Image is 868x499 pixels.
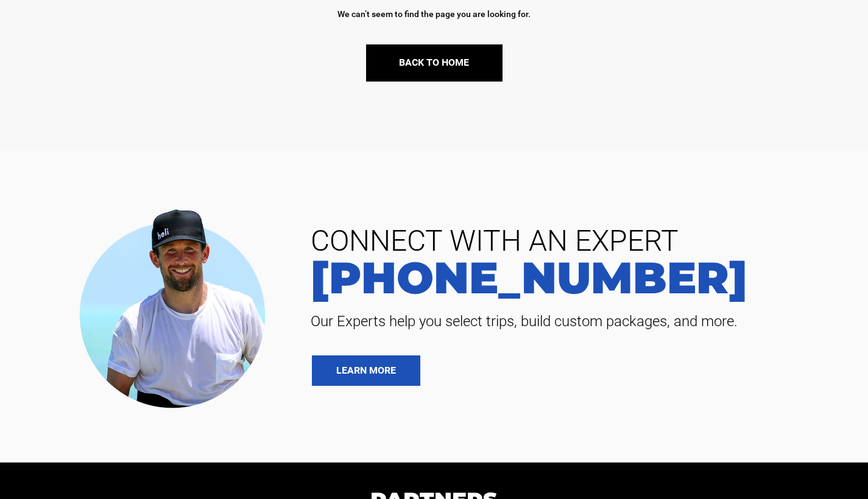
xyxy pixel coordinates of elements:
[302,226,850,256] span: CONNECT WITH AN EXPERT
[312,355,420,386] a: LEARN MORE
[9,8,859,20] div: We can’t seem to find the page you are looking for.
[302,312,850,331] span: Our Experts help you select trips, build custom packages, and more.
[366,44,503,82] a: BACK TO HOME
[302,256,850,299] a: [PHONE_NUMBER]
[70,199,283,414] img: contact our team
